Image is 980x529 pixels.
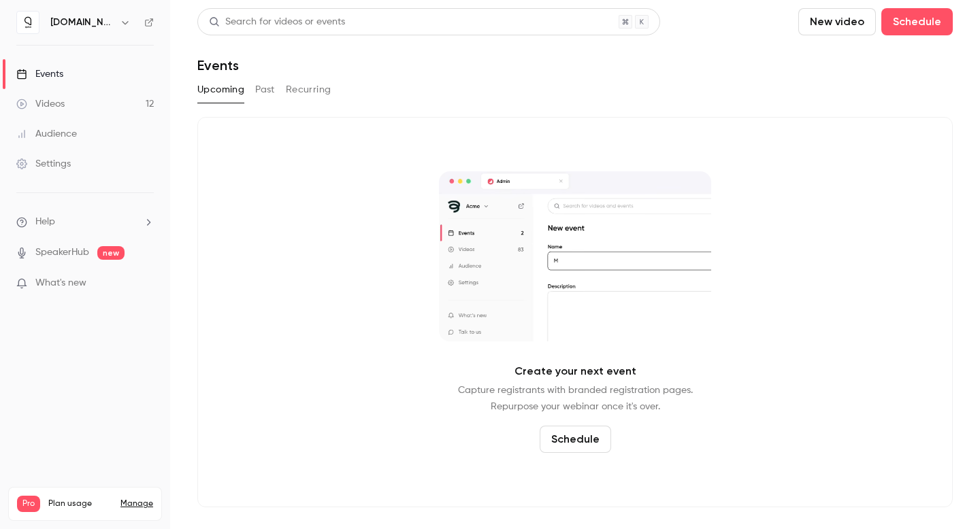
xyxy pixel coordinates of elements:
[50,16,114,29] h6: [DOMAIN_NAME]
[17,12,39,33] img: quico.io
[197,79,244,101] button: Upcoming
[16,127,77,141] div: Audience
[35,245,89,260] a: SpeakerHub
[16,215,154,229] li: help-dropdown-opener
[16,67,63,81] div: Events
[255,79,275,101] button: Past
[286,79,331,101] button: Recurring
[17,496,40,512] span: Pro
[16,97,65,111] div: Videos
[97,246,125,260] span: new
[540,426,611,453] button: Schedule
[16,157,71,171] div: Settings
[798,8,876,35] button: New video
[197,57,239,73] h1: Events
[458,382,693,415] p: Capture registrants with branded registration pages. Repurpose your webinar once it's over.
[35,276,86,290] span: What's new
[881,8,953,35] button: Schedule
[120,498,153,509] a: Manage
[514,363,636,379] p: Create your next event
[35,215,55,229] span: Help
[48,498,112,509] span: Plan usage
[209,15,345,29] div: Search for videos or events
